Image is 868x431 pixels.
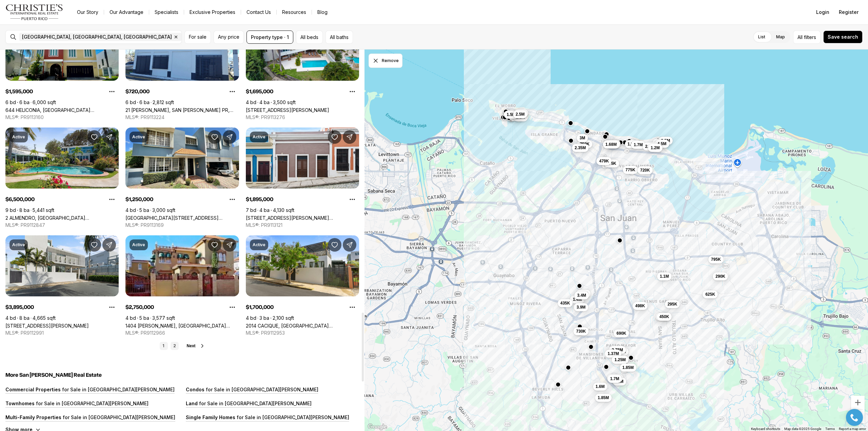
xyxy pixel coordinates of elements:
[246,107,329,113] a: 191 TULIPAN, SAN JUAN PR, 00927
[204,387,318,392] p: for Sale in [GEOGRAPHIC_DATA][PERSON_NAME]
[657,141,666,146] span: 4.5M
[619,364,636,372] button: 1.85M
[828,34,858,40] span: Save search
[184,7,241,17] a: Exclusive Properties
[5,387,61,392] p: Commercial Properties
[5,387,175,392] a: Commercial Properties for Sale in [GEOGRAPHIC_DATA][PERSON_NAME]
[577,134,588,142] button: 3M
[604,159,619,168] button: 775K
[797,34,803,41] span: All
[214,31,244,44] button: Any price
[171,342,179,350] a: 2
[576,305,586,310] span: 3.9M
[573,297,582,302] span: 1.4M
[625,167,635,173] span: 775K
[125,215,239,221] a: Calle Parque Tivoli CALLE PARQUE TIVOLI #21, SAN JUAN PR, 00926
[634,142,643,148] span: 1.7M
[61,414,175,420] p: for Sale in [GEOGRAPHIC_DATA][PERSON_NAME]
[573,327,589,335] button: 730K
[560,300,570,306] span: 435K
[328,130,341,144] button: Save Property: 56 CRUZ
[12,242,25,248] p: Active
[623,166,638,174] button: 775K
[839,9,859,15] span: Register
[277,7,312,17] a: Resources
[835,5,863,19] button: Register
[343,238,356,252] button: Share Property
[614,349,626,354] span: 1.45M
[753,31,771,43] label: List
[606,140,620,148] button: 3.9M
[625,140,641,148] button: 1.56M
[632,302,648,310] button: 498K
[235,414,349,420] p: for Sale in [GEOGRAPHIC_DATA][PERSON_NAME]
[12,134,25,140] p: Active
[5,4,63,20] img: logo
[579,135,585,141] span: 3M
[104,7,149,17] a: Our Advantage
[328,238,341,252] button: Save Property: 2014 CACIQUE
[577,293,586,298] span: 3.4M
[186,414,349,420] a: Single Family Homes for Sale in [GEOGRAPHIC_DATA][PERSON_NAME]
[186,414,235,420] p: Single Family Homes
[514,109,528,117] button: 3.2M
[655,313,670,321] button: 689K
[87,130,101,144] button: Save Property: 2 ALMENDRO
[87,238,101,252] button: Save Property: 66 PLACID COURT
[241,7,276,17] button: Contact Us
[603,140,619,149] button: 1.68M
[608,351,619,356] span: 1.37M
[839,427,866,431] a: Report a map error
[595,394,611,402] button: 1.85M
[607,375,622,383] button: 1.7M
[655,140,664,145] span: 6.5M
[198,400,312,406] p: for Sale in [GEOGRAPHIC_DATA][PERSON_NAME]
[5,400,149,406] a: Townhomes for Sale in [GEOGRAPHIC_DATA][PERSON_NAME]
[253,134,265,140] p: Active
[656,313,672,321] button: 450K
[580,141,590,147] span: 750K
[105,300,119,314] button: Property options
[596,157,612,165] button: 479K
[703,290,718,298] button: 625K
[149,7,184,17] a: Specialists
[160,342,168,350] a: 1
[572,144,588,152] button: 2.35M
[105,85,119,98] button: Property options
[346,193,359,206] button: Property options
[35,400,149,406] p: for Sale in [GEOGRAPHIC_DATA][PERSON_NAME]
[793,31,821,44] button: Allfilters
[102,130,116,144] button: Share Property
[642,142,659,151] button: 2.15M
[648,144,663,152] button: 1.2M
[5,400,35,406] p: Townhomes
[507,112,516,117] span: 1.5M
[637,166,653,174] button: 720K
[612,356,628,364] button: 1.25M
[645,144,656,149] span: 2.15M
[186,387,204,392] p: Condos
[187,343,205,349] button: Next
[223,130,236,144] button: Share Property
[659,314,669,319] span: 450K
[346,300,359,314] button: Property options
[125,323,239,329] a: 1404 VILA MAYO, SAN JUAN PR, 00907
[160,342,179,350] nav: Pagination
[631,141,646,149] button: 1.7M
[189,34,206,40] span: For sale
[5,323,89,329] a: 66 PLACID COURT, SAN JUAN PR, 00907
[223,238,236,252] button: Share Property
[557,299,573,307] button: 435K
[5,107,119,113] a: 644 HELICONIA, SAN JUAN PR, 00926
[369,54,402,68] button: Dismiss drawing
[296,31,323,44] button: All beds
[312,7,333,17] a: Blog
[208,238,221,252] button: Save Property: 1404 VILA MAYO
[823,31,863,43] button: Save search
[61,387,175,392] p: for Sale in [GEOGRAPHIC_DATA][PERSON_NAME]
[708,255,724,263] button: 795K
[640,168,650,173] span: 720K
[784,427,821,431] span: Map data ©2025 Google
[346,85,359,98] button: Property options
